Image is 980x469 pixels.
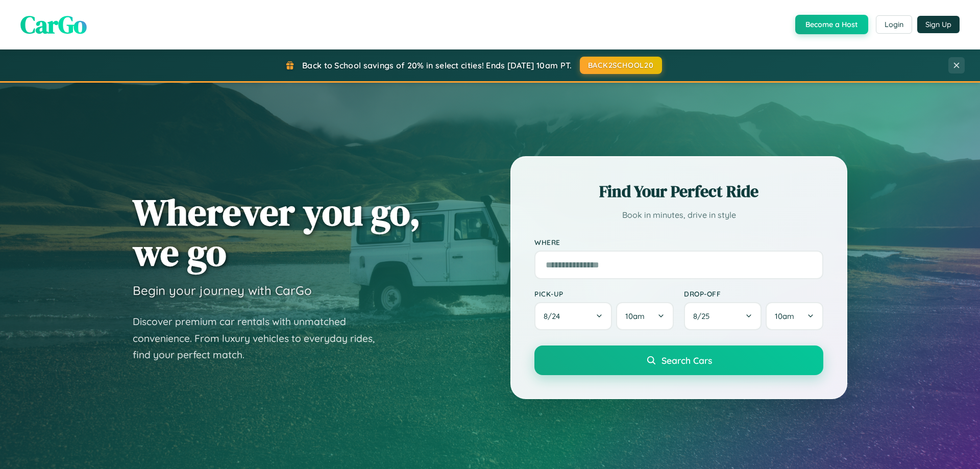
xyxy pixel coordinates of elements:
label: Where [534,238,823,246]
label: Drop-off [684,289,823,298]
h3: Begin your journey with CarGo [133,283,312,298]
span: Search Cars [661,355,712,366]
p: Discover premium car rentals with unmatched convenience. From luxury vehicles to everyday rides, ... [133,313,388,363]
button: 10am [616,302,674,330]
button: 8/24 [534,302,612,330]
button: Search Cars [534,345,823,375]
button: 10am [766,302,823,330]
span: CarGo [20,8,87,41]
span: 10am [775,311,794,321]
span: 10am [625,311,645,321]
h1: Wherever you go, we go [133,192,421,273]
button: Sign Up [917,16,960,33]
p: Book in minutes, drive in style [534,208,823,223]
label: Pick-up [534,289,674,298]
span: 8 / 24 [544,311,565,321]
button: Become a Host [795,15,868,34]
button: 8/25 [684,302,762,330]
span: Back to School savings of 20% in select cities! Ends [DATE] 10am PT. [302,60,572,70]
span: 8 / 25 [693,311,715,321]
button: BACK2SCHOOL20 [580,57,662,74]
button: Login [876,15,912,34]
h2: Find Your Perfect Ride [534,180,823,203]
